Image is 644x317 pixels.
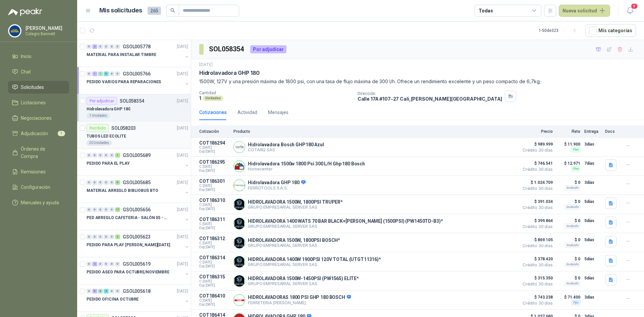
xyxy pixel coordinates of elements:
[87,234,92,239] div: 0
[571,300,580,305] div: Fijo
[358,91,502,96] p: Dirección
[87,287,190,309] a: 0 6 6 4 0 0 GSOL005618[DATE] PEDIDO OFICINA OCTUBRE
[565,243,580,248] div: Incluido
[248,257,381,262] p: HIDROLAVADORA 1400W 1900PSI 120V TOTAL (UTGT11316)*
[115,289,120,294] div: 0
[87,188,158,194] p: MATERIAL ARREGLO BIBLIOBUS BTO
[8,50,69,63] a: Inicio
[519,282,553,286] span: Crédito 30 días
[199,169,229,173] span: Exp: [DATE]
[87,207,92,212] div: 0
[539,25,580,36] div: 1 - 50 de 323
[631,3,638,9] span: 8
[99,6,142,15] h1: Mis solicitudes
[248,205,343,210] p: GRUPO EMPRESARIAL SERVER SAS
[199,283,229,287] span: Exp: [DATE]
[557,178,580,187] p: $ 0
[87,140,112,146] div: 20 Unidades
[177,71,188,77] p: [DATE]
[519,206,553,210] span: Crédito 30 días
[109,207,114,212] div: 0
[123,262,151,266] p: GSOL005619
[584,293,601,301] p: 3 días
[21,99,46,106] span: Licitaciones
[199,245,229,249] span: Exp: [DATE]
[87,71,92,76] div: 0
[234,180,245,191] img: Company Logo
[87,97,117,105] div: Por adjudicar
[87,180,92,185] div: 0
[250,45,286,53] div: Por adjudicar
[8,112,69,124] a: Negociaciones
[123,44,151,49] p: GSOL005778
[148,7,161,15] span: 265
[268,109,288,116] div: Mensajes
[571,166,580,171] div: Flex
[233,129,515,134] p: Producto
[248,166,365,171] p: Homecenter
[123,207,151,212] p: GSOL005656
[519,263,553,267] span: Crédito 30 días
[177,179,188,186] p: [DATE]
[111,126,136,130] p: SOL058203
[77,94,191,121] a: Por adjudicarSOL058354[DATE] Hidrolavadora GHP 1801 Unidades
[565,204,580,210] div: Incluido
[92,44,97,49] div: 2
[87,296,139,303] p: PEDIDO OFICINA OCTUBRE
[199,109,227,116] div: Cotizaciones
[199,236,229,241] p: COT186312
[92,234,97,239] div: 0
[234,237,245,248] img: Company Logo
[87,242,170,248] p: PEDIDO PARA PLAY [PERSON_NAME][DATE]
[234,275,245,286] img: Company Logo
[199,222,229,226] span: C: [DATE]
[115,44,120,49] div: 0
[21,168,46,175] span: Remisiones
[21,199,59,206] span: Manuales y ayuda
[8,165,69,178] a: Remisiones
[248,186,306,191] p: FERROTOOLS S.A.S.
[519,187,553,191] span: Crédito 30 días
[519,129,553,134] p: Precio
[237,109,257,116] div: Actividad
[104,289,109,294] div: 4
[8,81,69,94] a: Solicitudes
[624,5,636,17] button: 8
[120,99,144,103] p: SOL058354
[87,44,92,49] div: 0
[199,165,229,169] span: C: [DATE]
[77,121,191,149] a: RecibidoSOL058203[DATE] TUBOS LED ECOLITE20 Unidades
[519,274,553,282] span: $ 315.350
[248,199,343,205] p: HIDROLAVADORA 1500W, 1800PSI TRUPER*
[177,44,188,50] p: [DATE]
[199,188,229,192] span: Exp: [DATE]
[92,153,97,158] div: 0
[519,167,553,171] span: Crédito 30 días
[177,288,188,295] p: [DATE]
[104,262,109,266] div: 0
[248,161,365,166] p: Hidrolavadora 1500w 1800 Psi 300 L/H Ghp 180 Bosch
[104,153,109,158] div: 0
[115,153,120,158] div: 1
[109,234,114,239] div: 0
[87,133,126,140] p: TUBOS LED ECOLITE
[87,269,169,275] p: PEDIDO ASEO PARA OCTUBRE/NOVIEMBRE
[21,114,52,122] span: Negociaciones
[199,241,229,245] span: C: [DATE]
[98,153,103,158] div: 0
[92,207,97,212] div: 0
[87,43,190,64] a: 0 2 0 0 0 0 GSOL005778[DATE] MATERIAL PARA INSTALAR TIMBRE
[177,261,188,267] p: [DATE]
[98,71,103,76] div: 1
[557,217,580,225] p: $ 0
[123,71,151,76] p: GSOL005766
[203,96,223,101] div: Unidades
[519,198,553,206] span: $ 391.034
[584,198,601,206] p: 5 días
[8,196,69,209] a: Manuales y ayuda
[199,299,229,303] span: C: [DATE]
[199,207,229,211] span: Exp: [DATE]
[584,236,601,244] p: 5 días
[177,152,188,159] p: [DATE]
[584,274,601,282] p: 5 días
